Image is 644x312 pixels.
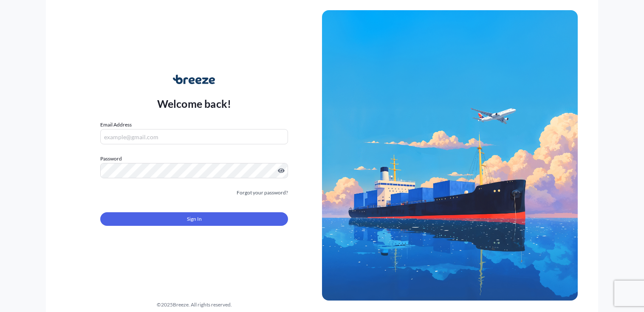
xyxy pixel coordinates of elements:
button: Show password [278,167,285,174]
button: Sign In [100,212,288,226]
img: Ship illustration [322,10,578,301]
label: Email Address [100,121,132,129]
p: Welcome back! [157,97,232,110]
span: Sign In [187,215,202,223]
a: Forgot your password? [237,188,288,197]
label: Password [100,155,288,163]
div: © 2025 Breeze. All rights reserved. [66,301,322,309]
input: example@gmail.com [100,129,288,144]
